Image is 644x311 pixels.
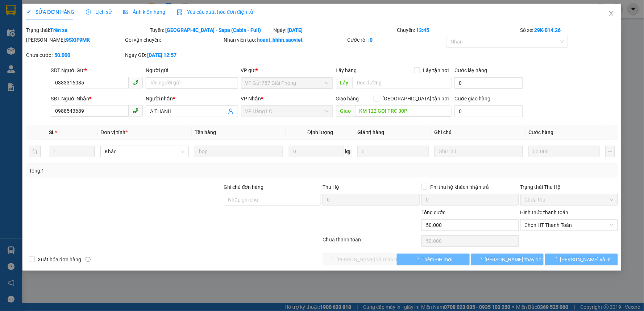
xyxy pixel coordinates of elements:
[195,129,216,135] span: Tên hàng
[379,95,452,103] span: [GEOGRAPHIC_DATA] tận nơi
[105,146,184,157] span: Khác
[29,167,249,175] div: Tổng: 1
[414,257,422,262] span: loading
[50,27,67,33] b: Trên xe
[525,194,614,205] span: Chưa thu
[336,96,359,101] span: Giao hàng
[133,108,138,113] span: phone
[454,105,523,117] input: Cước giao hàng
[49,129,55,135] span: SL
[416,27,429,33] b: 13:45
[348,36,445,44] div: Cước rồi :
[228,108,234,114] span: user-add
[257,37,303,43] b: hoant_hhhn.saoviet
[123,9,128,14] span: picture
[322,236,421,248] div: Chưa thanh toán
[165,27,261,33] b: [GEOGRAPHIC_DATA] - Sapa (Cabin - Full)
[529,146,600,157] input: 0
[241,66,333,74] div: VP gửi
[336,67,357,73] span: Lấy hàng
[54,52,70,58] b: 50.000
[471,254,544,265] button: [PERSON_NAME] thay đổi
[146,95,238,103] div: Người nhận
[520,26,619,34] div: Số xe:
[396,26,520,34] div: Chuyến:
[454,96,490,101] label: Cước giao hàng
[608,11,614,16] span: close
[86,257,91,262] span: info-circle
[370,37,373,43] b: 0
[66,37,90,43] b: 9SXIF9MK
[25,26,149,34] div: Trạng thái:
[323,254,396,265] button: [PERSON_NAME] và Giao hàng
[535,27,561,33] b: 29K-014.26
[307,129,333,135] span: Định lượng
[86,9,91,14] span: clock-circle
[51,95,143,103] div: SĐT Người Nhận
[552,257,560,262] span: loading
[273,26,396,34] div: Ngày:
[26,9,31,14] span: edit
[485,256,543,264] span: [PERSON_NAME] thay đổi
[344,146,352,157] span: kg
[525,220,614,231] span: Chọn HT Thanh Toán
[454,77,523,89] input: Cước lấy hàng
[336,105,355,117] span: Giao
[421,210,445,215] span: Tổng cước
[420,66,452,74] span: Lấy tận nơi
[177,9,253,15] span: Yêu cầu xuất hóa đơn điện tử
[125,51,223,59] div: Ngày GD:
[29,146,41,157] button: delete
[357,146,429,157] input: 0
[606,146,615,157] button: plus
[86,9,112,15] span: Lịch sử
[245,106,329,117] span: VP Hàng LC
[454,67,487,73] label: Cước lấy hàng
[177,9,183,15] img: icon
[26,51,124,59] div: Chưa cước :
[353,77,452,88] input: Dọc đường
[133,79,138,85] span: phone
[125,36,223,44] div: Gói vận chuyển:
[323,184,339,190] span: Thu Hộ
[100,129,128,135] span: Đơn vị tính
[26,9,74,15] span: SỬA ĐƠN HÀNG
[336,77,353,88] span: Lấy
[529,129,554,135] span: Cước hàng
[560,256,611,264] span: [PERSON_NAME] và In
[435,146,523,157] input: Ghi Chú
[147,52,176,58] b: [DATE] 12:57
[224,194,321,206] input: Ghi chú đơn hàng
[149,26,273,34] div: Tuyến:
[545,254,618,265] button: [PERSON_NAME] và In
[397,254,470,265] button: Thêm ĐH mới
[146,66,238,74] div: Người gửi
[357,129,384,135] span: Giá trị hàng
[601,4,622,24] button: Close
[241,96,261,101] span: VP Nhận
[432,125,526,140] th: Ghi chú
[224,36,346,44] div: Nhân viên tạo:
[224,184,264,190] label: Ghi chú đơn hàng
[51,66,143,74] div: SĐT Người Gửi
[195,146,283,157] input: VD: Bàn, Ghế
[35,256,84,264] span: Xuất hóa đơn hàng
[26,36,124,44] div: [PERSON_NAME]:
[477,257,485,262] span: loading
[287,27,303,33] b: [DATE]
[355,105,452,117] input: Dọc đường
[520,210,569,215] label: Hình thức thanh toán
[245,78,329,88] span: VP Gửi 787 Giải Phóng
[520,183,618,191] div: Trạng thái Thu Hộ
[422,256,453,264] span: Thêm ĐH mới
[123,9,165,15] span: Ảnh kiện hàng
[427,183,492,191] span: Phí thu hộ khách nhận trả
